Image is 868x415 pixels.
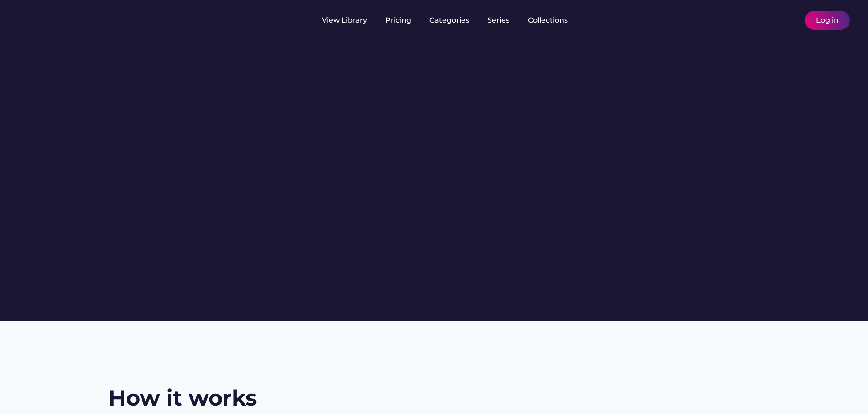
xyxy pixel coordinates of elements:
[429,5,441,14] div: fvck
[322,15,367,25] div: View Library
[104,15,115,26] img: yH5BAEAAAAALAAAAAABAAEAAAIBRAA7
[528,15,568,25] div: Collections
[385,15,411,25] div: Pricing
[769,15,780,26] img: yH5BAEAAAAALAAAAAABAAEAAAIBRAA7
[816,15,839,25] div: Log in
[108,383,257,413] h2: How it works
[18,10,90,28] img: yH5BAEAAAAALAAAAAABAAEAAAIBRAA7
[429,15,469,25] div: Categories
[487,15,510,25] div: Series
[785,15,796,26] img: yH5BAEAAAAALAAAAAABAAEAAAIBRAA7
